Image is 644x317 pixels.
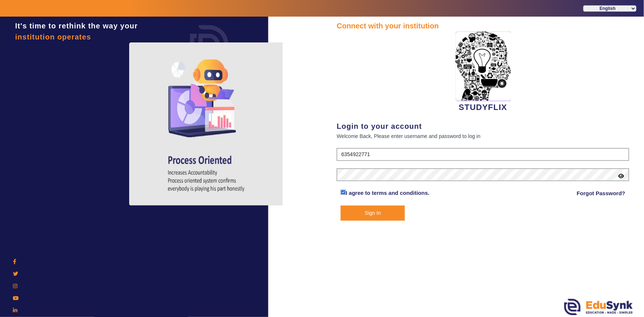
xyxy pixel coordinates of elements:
a: Forgot Password? [577,189,626,198]
a: I agree to terms and conditions. [346,190,430,196]
div: Welcome Back, Please enter username and password to log in [337,132,629,141]
span: institution operates [15,33,91,41]
button: Sign In [341,206,405,221]
div: Connect with your institution [337,20,629,31]
span: It's time to rethink the way your [15,22,138,30]
div: STUDYFLIX [337,31,629,113]
img: login.png [182,17,237,72]
img: edusynk.png [564,299,633,315]
img: login4.png [129,42,284,206]
input: User Name [337,148,629,161]
div: Login to your account [337,121,629,132]
img: 2da83ddf-6089-4dce-a9e2-416746467bdd [455,31,511,101]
